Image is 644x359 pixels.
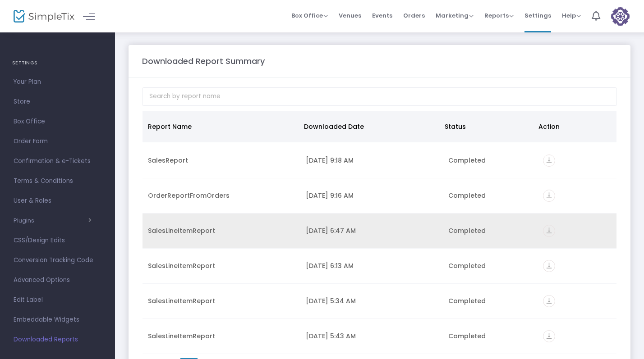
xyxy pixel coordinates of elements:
[543,155,611,167] div: https://go.SimpleTix.com/mng3k
[562,11,581,20] span: Help
[306,226,437,235] div: 9/6/2025 6:47 AM
[543,225,611,237] div: https://go.SimpleTix.com/i21pr
[306,156,437,165] div: 9/7/2025 9:18 AM
[543,298,555,307] a: vertical_align_bottom
[543,333,555,342] a: vertical_align_bottom
[543,260,611,272] div: https://go.SimpleTix.com/8lvnz
[14,96,101,108] span: Store
[14,294,101,306] span: Edit Label
[448,332,532,341] div: Completed
[543,192,555,201] a: vertical_align_bottom
[543,260,555,272] i: vertical_align_bottom
[148,296,295,305] div: SalesLineItemReport
[14,217,92,224] button: Plugins
[448,296,532,305] div: Completed
[306,296,437,305] div: 9/4/2025 5:34 AM
[306,261,437,270] div: 9/5/2025 6:13 AM
[14,136,101,147] span: Order Form
[533,111,611,142] th: Action
[306,191,437,200] div: 9/7/2025 9:16 AM
[142,87,617,106] input: Search by report name
[543,225,555,237] i: vertical_align_bottom
[543,227,555,236] a: vertical_align_bottom
[524,4,551,27] span: Settings
[291,11,328,20] span: Box Office
[543,157,555,166] a: vertical_align_bottom
[543,155,555,167] i: vertical_align_bottom
[14,334,101,345] span: Downloaded Reports
[306,332,437,341] div: 9/3/2025 5:43 AM
[14,155,101,167] span: Confirmation & e-Tickets
[14,116,101,127] span: Box Office
[543,263,555,272] a: vertical_align_bottom
[543,330,611,342] div: https://go.SimpleTix.com/6ova4
[448,261,532,270] div: Completed
[148,156,295,165] div: SalesReport
[14,175,101,187] span: Terms & Conditions
[403,4,425,27] span: Orders
[543,190,611,202] div: https://go.SimpleTix.com/gu0yu
[439,111,533,142] th: Status
[148,261,295,270] div: SalesLineItemReport
[14,274,101,286] span: Advanced Options
[339,4,361,27] span: Venues
[143,111,616,354] div: Data table
[12,54,103,72] h4: SETTINGS
[148,226,295,235] div: SalesLineItemReport
[14,314,101,326] span: Embeddable Widgets
[14,76,101,88] span: Your Plan
[484,11,514,20] span: Reports
[543,190,555,202] i: vertical_align_bottom
[14,235,101,246] span: CSS/Design Edits
[448,191,532,200] div: Completed
[142,55,265,67] m-panel-title: Downloaded Report Summary
[543,295,555,307] i: vertical_align_bottom
[436,11,474,20] span: Marketing
[148,191,295,200] div: OrderReportFromOrders
[148,332,295,341] div: SalesLineItemReport
[543,295,611,307] div: https://go.SimpleTix.com/v3qin
[543,330,555,342] i: vertical_align_bottom
[14,254,101,266] span: Conversion Tracking Code
[448,226,532,235] div: Completed
[143,111,299,142] th: Report Name
[448,156,532,165] div: Completed
[14,195,101,207] span: User & Roles
[299,111,439,142] th: Downloaded Date
[372,4,392,27] span: Events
